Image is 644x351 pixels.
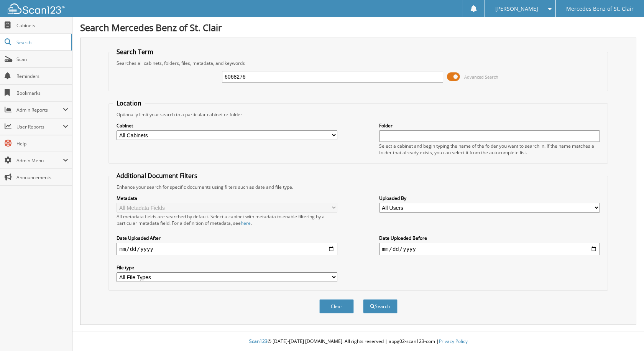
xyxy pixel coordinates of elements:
span: Bookmarks [16,90,68,96]
div: All metadata fields are searched by default. Select a cabinet with metadata to enable filtering b... [117,213,338,226]
a: here [241,220,251,226]
label: File type [117,264,338,271]
legend: Additional Document Filters [113,171,201,180]
label: Date Uploaded Before [379,235,600,241]
span: Advanced Search [464,74,498,80]
span: Reminders [16,73,68,79]
label: Cabinet [117,122,338,129]
input: end [379,243,600,255]
span: Help [16,140,68,147]
iframe: Chat Widget [606,314,644,351]
div: © [DATE]-[DATE] [DOMAIN_NAME]. All rights reserved | appg02-scan123-com | [72,332,644,351]
legend: Search Term [113,48,157,56]
span: Mercedes Benz of St. Clair [566,7,634,11]
button: Search [363,299,398,313]
span: [PERSON_NAME] [495,7,538,11]
div: Searches all cabinets, folders, files, metadata, and keywords [113,60,604,66]
span: Cabinets [16,22,68,29]
span: Admin Reports [16,107,63,113]
div: Optionally limit your search to a particular cabinet or folder [113,111,604,118]
a: Privacy Policy [439,338,468,344]
label: Uploaded By [379,195,600,201]
span: Scan [16,56,68,63]
span: Announcements [16,174,68,181]
input: start [117,243,338,255]
label: Metadata [117,195,338,201]
img: scan123-logo-white.svg [8,3,65,14]
span: User Reports [16,124,63,130]
span: Scan123 [249,338,268,344]
legend: Location [113,99,145,107]
button: Clear [319,299,354,313]
label: Date Uploaded After [117,235,338,241]
span: Search [16,39,67,46]
div: Select a cabinet and begin typing the name of the folder you want to search in. If the name match... [379,143,600,156]
span: Admin Menu [16,157,63,164]
label: Folder [379,122,600,129]
div: Enhance your search for specific documents using filters such as date and file type. [113,184,604,190]
h1: Search Mercedes Benz of St. Clair [80,21,636,34]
